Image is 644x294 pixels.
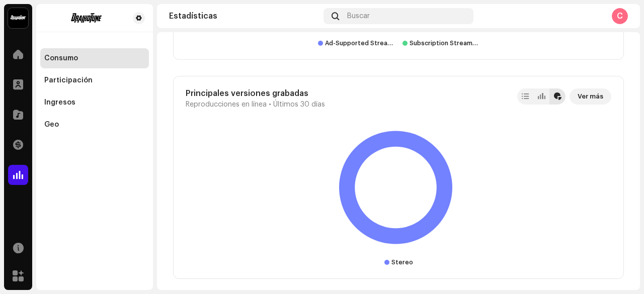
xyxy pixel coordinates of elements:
[169,12,319,20] div: Estadísticas
[186,101,267,109] span: Reproducciones en línea
[269,101,271,109] span: •
[40,115,149,135] re-m-nav-item: Geo
[612,8,628,24] div: C
[40,92,149,113] re-m-nav-item: Ingresos
[44,121,59,129] div: Geo
[578,86,603,107] span: Ver más
[410,39,479,47] div: Subscription Streaming
[347,12,370,20] span: Buscar
[44,12,129,24] img: fa294d24-6112-42a8-9831-6e0cd3b5fa40
[273,101,325,109] span: Últimos 30 días
[186,88,325,99] div: Principales versiones grabadas
[570,88,611,105] button: Ver más
[44,54,78,62] div: Consumo
[40,70,149,90] re-m-nav-item: Participación
[325,39,394,47] div: Ad-Supported Streaming
[8,8,28,28] img: 10370c6a-d0e2-4592-b8a2-38f444b0ca44
[391,258,413,266] div: Stereo
[40,48,149,68] re-m-nav-item: Consumo
[44,76,93,84] div: Participación
[44,99,75,107] div: Ingresos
